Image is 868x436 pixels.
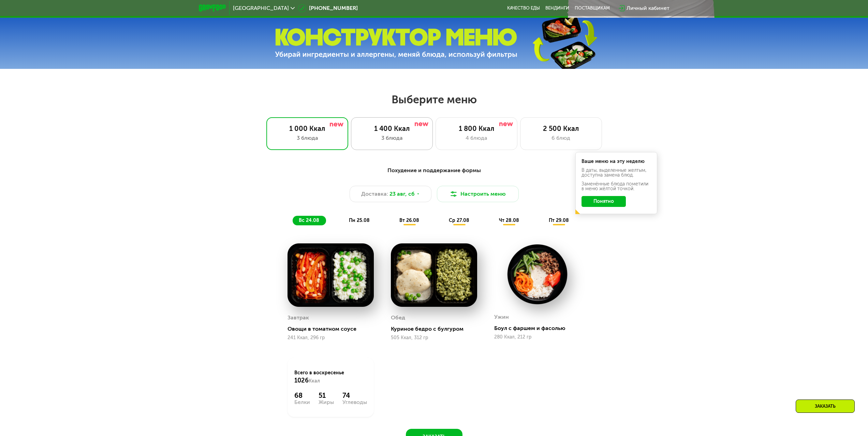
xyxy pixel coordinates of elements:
[361,190,388,198] span: Доставка:
[582,159,651,164] div: Ваше меню на эту неделю
[494,325,586,332] div: Боул с фаршем и фасолью
[299,217,319,223] span: вс 24.08
[494,312,509,322] div: Ужин
[399,217,419,223] span: вт 26.08
[499,217,519,223] span: чт 28.08
[527,134,595,142] div: 6 блюд
[294,377,309,384] span: 1026
[449,217,469,223] span: ср 27.08
[437,186,519,202] button: Настроить меню
[274,124,341,133] div: 1 000 Ккал
[288,335,374,341] div: 241 Ккал, 296 гр
[233,5,289,11] span: [GEOGRAPHIC_DATA]
[391,335,477,341] div: 505 Ккал, 312 гр
[294,370,367,385] div: Всего в воскресенье
[294,391,310,400] div: 68
[549,217,569,223] span: пт 29.08
[443,134,510,142] div: 4 блюда
[443,124,510,133] div: 1 800 Ккал
[627,4,670,12] div: Личный кабинет
[319,400,334,405] div: Жиры
[391,326,483,332] div: Куриное бедро с булгуром
[582,182,651,191] div: Заменённые блюда пометили в меню жёлтой точкой.
[294,400,310,405] div: Белки
[342,391,367,400] div: 74
[288,313,309,323] div: Завтрак
[545,5,569,11] a: Вендинги
[582,196,626,207] button: Понятно
[22,93,846,106] h2: Выберите меню
[358,124,426,133] div: 1 400 Ккал
[342,400,367,405] div: Углеводы
[796,400,855,413] div: Заказать
[527,124,595,133] div: 2 500 Ккал
[575,5,610,11] div: поставщикам
[309,378,320,384] span: Ккал
[274,134,341,142] div: 3 блюда
[358,134,426,142] div: 3 блюда
[389,190,415,198] span: 23 авг, сб
[349,217,370,223] span: пн 25.08
[494,334,580,340] div: 280 Ккал, 212 гр
[298,4,358,12] a: [PHONE_NUMBER]
[507,5,540,11] a: Качество еды
[232,166,636,175] div: Похудение и поддержание формы
[391,313,405,323] div: Обед
[582,168,651,178] div: В даты, выделенные желтым, доступна замена блюд.
[288,326,379,332] div: Овощи в томатном соусе
[319,391,334,400] div: 51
